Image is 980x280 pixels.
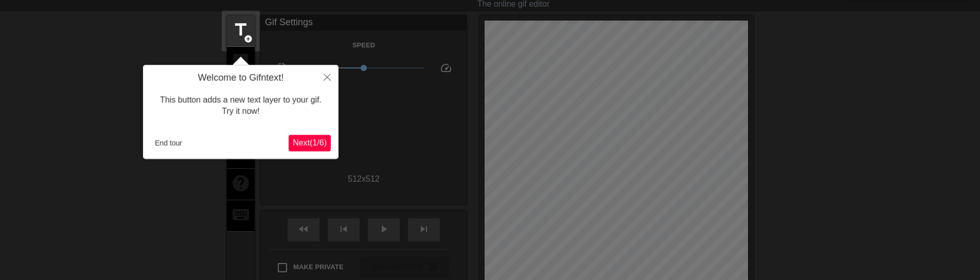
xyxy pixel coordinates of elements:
[151,135,186,151] button: End tour
[289,135,331,151] button: Next
[316,65,338,89] button: Close
[293,138,327,147] span: Next ( 1 / 6 )
[151,73,331,84] h4: Welcome to Gifntext!
[151,84,331,128] div: This button adds a new text layer to your gif. Try it now!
